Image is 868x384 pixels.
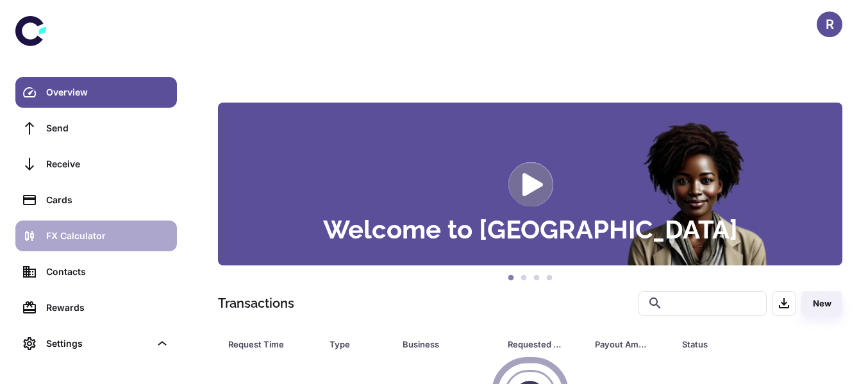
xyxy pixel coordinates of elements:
div: Requested Amount [508,335,563,353]
span: Payout Amount [595,335,667,353]
span: Request Time [228,335,314,353]
div: Send [46,121,169,135]
span: Type [330,335,387,353]
div: Payout Amount [595,335,650,353]
span: Status [682,335,789,353]
button: 2 [517,272,530,285]
button: New [801,291,842,316]
span: Requested Amount [508,335,580,353]
a: Receive [15,149,177,179]
a: Contacts [15,256,177,287]
button: 1 [505,272,517,285]
div: Overview [46,85,169,99]
h1: Transactions [218,294,294,313]
button: 3 [530,272,543,285]
div: Type [330,335,371,353]
div: Rewards [46,301,169,315]
div: Receive [46,157,169,171]
button: 4 [543,272,556,285]
a: Overview [15,77,177,108]
button: R [817,12,842,37]
div: Settings [46,337,150,351]
div: Cards [46,193,169,207]
a: FX Calculator [15,221,177,251]
a: Send [15,113,177,144]
div: Contacts [46,265,169,279]
a: Cards [15,185,177,215]
div: Request Time [228,335,297,353]
div: FX Calculator [46,229,169,243]
h3: Welcome to [GEOGRAPHIC_DATA] [323,217,738,242]
div: Settings [15,328,177,359]
div: Status [682,335,772,353]
a: Rewards [15,292,177,323]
